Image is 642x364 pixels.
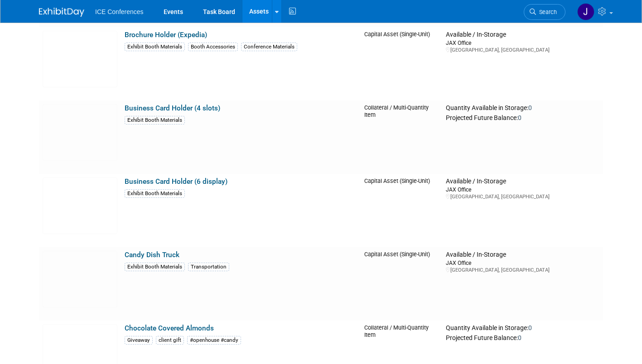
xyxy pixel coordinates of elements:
td: Capital Asset (Single-Unit) [361,27,442,101]
div: [GEOGRAPHIC_DATA], [GEOGRAPHIC_DATA] [446,193,599,200]
div: Quantity Available in Storage: [446,104,599,112]
a: Business Card Holder (4 slots) [125,104,220,112]
a: Brochure Holder (Expedia) [125,31,207,39]
div: #openhouse #candy [187,336,241,345]
div: Transportation [188,263,229,271]
div: Exhibit Booth Materials [125,116,185,125]
div: client gift [156,336,184,345]
div: Exhibit Booth Materials [125,263,185,271]
span: ICE Conferences [95,8,144,15]
div: JAX Office [446,39,599,47]
div: Exhibit Booth Materials [125,43,185,51]
td: Capital Asset (Single-Unit) [361,174,442,247]
a: Search [524,4,565,20]
div: Booth Accessories [188,43,238,51]
a: Business Card Holder (6 display) [125,177,227,186]
span: 0 [528,104,532,111]
div: Available / In-Storage [446,31,599,39]
div: Available / In-Storage [446,177,599,186]
div: Exhibit Booth Materials [125,189,185,198]
div: Giveaway [125,336,153,345]
div: [GEOGRAPHIC_DATA], [GEOGRAPHIC_DATA] [446,47,599,53]
div: JAX Office [446,186,599,193]
div: Conference Materials [241,43,297,51]
span: 0 [518,334,521,341]
div: Available / In-Storage [446,251,599,259]
img: ExhibitDay [39,8,84,17]
span: 0 [528,324,532,331]
div: Projected Future Balance: [446,112,599,122]
div: JAX Office [446,259,599,267]
div: Projected Future Balance: [446,332,599,342]
td: Collateral / Multi-Quantity Item [361,101,442,174]
a: Candy Dish Truck [125,251,179,259]
img: Jessica Villanueva [577,3,594,20]
div: Quantity Available in Storage: [446,324,599,332]
a: Chocolate Covered Almonds [125,324,214,332]
span: 0 [518,114,521,121]
div: [GEOGRAPHIC_DATA], [GEOGRAPHIC_DATA] [446,267,599,273]
span: Search [536,9,557,15]
td: Capital Asset (Single-Unit) [361,247,442,321]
